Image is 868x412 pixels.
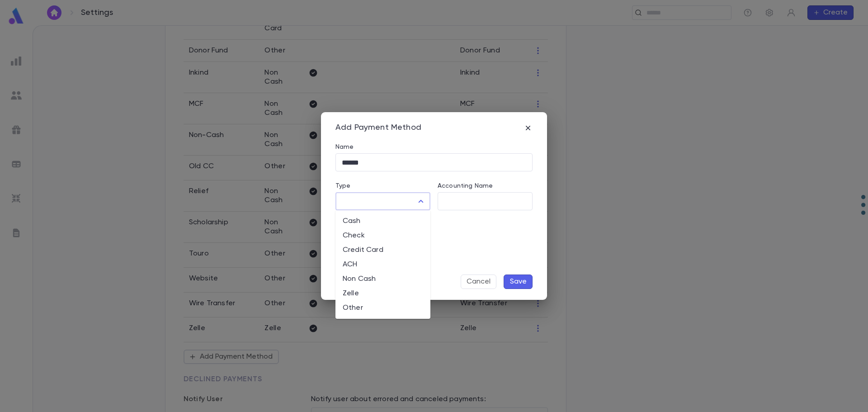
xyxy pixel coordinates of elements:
[415,195,427,208] button: Close
[335,243,430,257] li: Credit Card
[504,275,533,289] button: Save
[335,182,351,189] label: Type
[335,214,430,228] li: Cash
[335,286,430,301] li: Zelle
[438,182,493,189] label: Accounting Name
[335,257,430,272] li: ACH
[335,301,430,315] li: Other
[461,275,496,289] button: Cancel
[335,123,421,133] div: Add Payment Method
[335,143,354,151] label: Name
[335,272,430,286] li: Non Cash
[335,228,430,243] li: Check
